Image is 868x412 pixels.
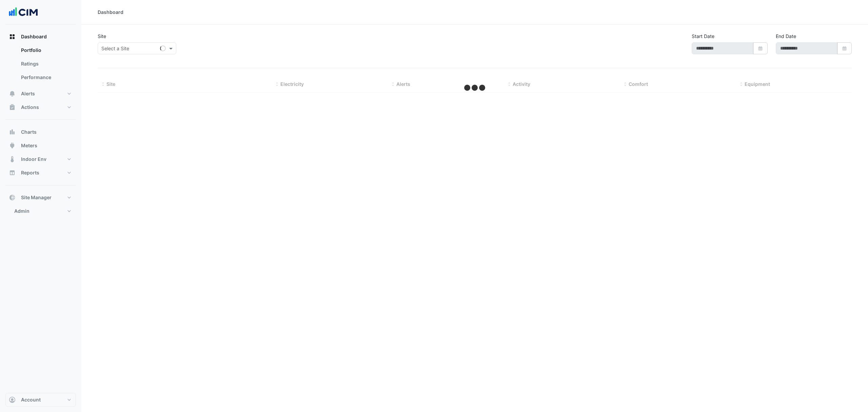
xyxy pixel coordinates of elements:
button: Alerts [5,87,76,100]
app-icon: Alerts [9,90,16,97]
app-icon: Dashboard [9,33,16,40]
span: Indoor Env [21,156,46,163]
button: Actions [5,100,76,114]
button: Admin [5,204,76,218]
a: Portfolio [16,43,76,57]
button: Account [5,393,76,407]
span: Alerts [396,81,410,87]
button: Indoor Env [5,152,76,166]
app-icon: Reports [9,169,16,176]
div: Dashboard [98,8,123,16]
img: Company Logo [8,5,39,19]
button: Meters [5,139,76,152]
app-icon: Indoor Env [9,156,16,163]
a: Ratings [16,57,76,71]
span: Meters [21,142,37,149]
span: Comfort [629,81,648,87]
span: Charts [21,129,37,135]
button: Reports [5,166,76,180]
span: Actions [21,104,39,111]
app-icon: Charts [9,129,16,135]
span: Equipment [745,81,770,87]
div: Dashboard [5,43,76,87]
span: Site Manager [21,194,52,201]
label: Start Date [692,33,714,40]
span: Activity [513,81,530,87]
span: Dashboard [21,33,47,40]
app-icon: Meters [9,142,16,149]
span: Admin [14,208,29,214]
label: Site [98,33,106,40]
span: Account [21,396,41,403]
app-icon: Site Manager [9,194,16,201]
button: Dashboard [5,30,76,43]
label: End Date [776,33,796,40]
span: Site [106,81,115,87]
app-icon: Actions [9,104,16,111]
span: Alerts [21,90,35,97]
a: Performance [16,71,76,84]
button: Charts [5,125,76,139]
span: Electricity [280,81,304,87]
span: Reports [21,169,39,176]
button: Site Manager [5,191,76,204]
